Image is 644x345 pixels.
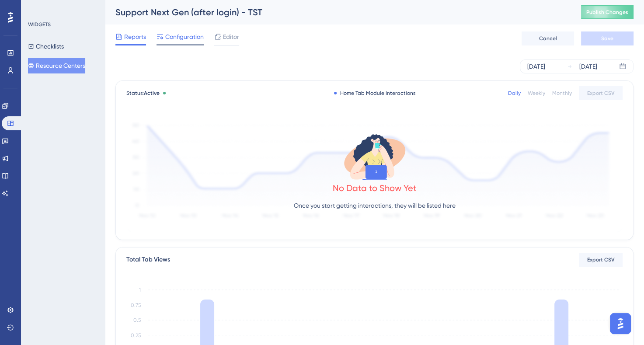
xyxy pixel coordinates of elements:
[333,182,417,194] div: No Data to Show Yet
[294,200,456,211] p: Once you start getting interactions, they will be listed here
[124,31,146,42] span: Reports
[581,31,634,45] button: Save
[131,302,141,308] tspan: 0.75
[28,21,51,28] div: WIDGETS
[165,31,204,42] span: Configuration
[28,58,85,73] button: Resource Centers
[587,256,615,263] span: Export CSV
[28,38,64,54] button: Checklists
[587,90,615,97] span: Export CSV
[586,9,628,16] span: Publish Changes
[522,31,574,45] button: Cancel
[131,332,141,338] tspan: 0.25
[579,253,623,267] button: Export CSV
[601,35,613,42] span: Save
[126,254,170,265] div: Total Tab Views
[579,86,623,100] button: Export CSV
[139,287,141,293] tspan: 1
[126,90,160,97] span: Status:
[527,61,545,72] div: [DATE]
[115,6,559,18] div: Support Next Gen (after login) - TST
[539,35,557,42] span: Cancel
[581,5,634,19] button: Publish Changes
[579,61,597,72] div: [DATE]
[607,310,634,337] iframe: UserGuiding AI Assistant Launcher
[508,90,521,97] div: Daily
[528,90,545,97] div: Weekly
[223,31,239,42] span: Editor
[334,90,415,97] div: Home Tab Module Interactions
[133,317,141,323] tspan: 0.5
[552,90,572,97] div: Monthly
[144,90,160,96] span: Active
